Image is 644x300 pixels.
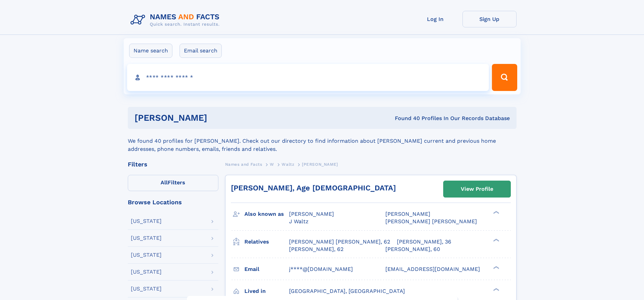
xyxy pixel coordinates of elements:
span: [PERSON_NAME] [302,162,338,167]
h3: Lived in [244,285,289,297]
span: [PERSON_NAME] [PERSON_NAME] [385,218,477,225]
span: [EMAIL_ADDRESS][DOMAIN_NAME] [385,266,480,272]
label: Email search [180,44,222,58]
a: [PERSON_NAME] [PERSON_NAME], 62 [289,238,390,246]
button: Search Button [492,64,517,91]
span: J Waltz [289,218,309,225]
span: [PERSON_NAME] [385,211,430,217]
label: Filters [128,175,218,191]
a: Names and Facts [225,160,262,168]
div: ❯ [492,287,500,292]
div: ❯ [492,210,500,215]
h3: Also known as [244,208,289,220]
a: [PERSON_NAME], 62 [289,246,343,253]
div: ❯ [492,238,500,242]
span: Waltz [282,162,294,167]
div: View Profile [461,181,493,197]
a: Sign Up [462,11,517,27]
a: [PERSON_NAME], 60 [385,246,440,253]
div: Filters [128,161,218,167]
div: [US_STATE] [131,218,162,224]
div: We found 40 profiles for [PERSON_NAME]. Check out our directory to find information about [PERSON... [128,129,517,153]
div: [US_STATE] [131,269,162,275]
div: [US_STATE] [131,235,162,241]
div: [US_STATE] [131,286,162,292]
a: View Profile [444,181,510,197]
div: [US_STATE] [131,252,162,258]
h3: Email [244,263,289,275]
span: [PERSON_NAME] [289,211,334,217]
div: Found 40 Profiles In Our Records Database [301,115,510,122]
div: ❯ [492,265,500,270]
a: W [270,160,274,168]
span: All [161,179,168,186]
span: W [270,162,274,167]
div: Browse Locations [128,199,218,205]
img: Logo Names and Facts [128,11,225,29]
a: Log In [408,11,462,27]
a: [PERSON_NAME], Age [DEMOGRAPHIC_DATA] [231,184,396,192]
h1: [PERSON_NAME] [135,114,301,122]
a: [PERSON_NAME], 36 [397,238,451,246]
input: search input [127,64,489,91]
a: Waltz [282,160,294,168]
h3: Relatives [244,236,289,248]
span: [GEOGRAPHIC_DATA], [GEOGRAPHIC_DATA] [289,288,405,294]
label: Name search [129,44,172,58]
